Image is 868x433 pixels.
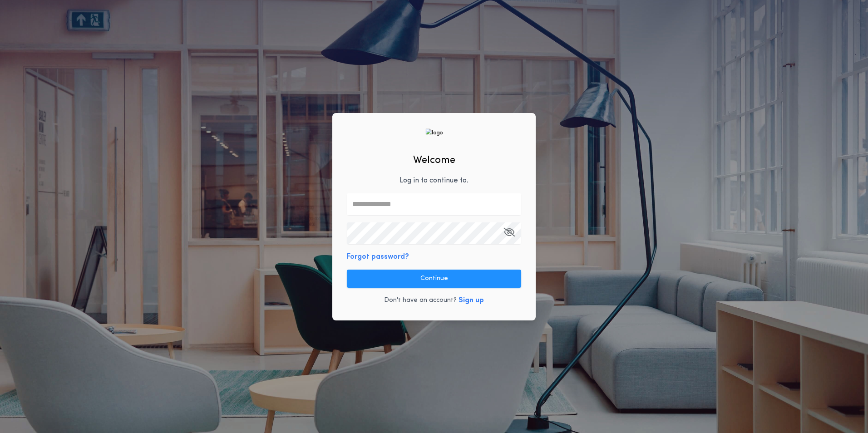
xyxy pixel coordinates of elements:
img: logo [425,128,443,137]
button: Sign up [459,295,484,306]
button: Continue [347,270,521,288]
p: Don't have an account? [384,296,457,305]
h2: Welcome [413,153,455,168]
button: Forgot password? [347,251,409,262]
p: Log in to continue to . [399,175,469,186]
